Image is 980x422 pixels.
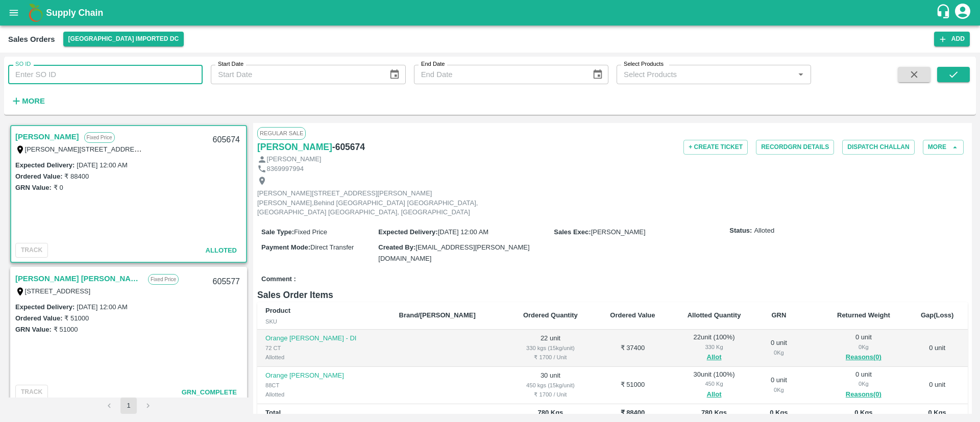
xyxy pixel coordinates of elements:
[15,130,79,143] a: [PERSON_NAME]
[63,32,184,46] button: Select DC
[591,228,646,236] span: [PERSON_NAME]
[378,228,437,236] label: Expected Delivery :
[15,161,75,169] label: Expected Delivery :
[77,161,127,169] label: [DATE] 12:00 AM
[46,6,936,20] a: Supply Chain
[620,68,791,81] input: Select Products
[707,352,722,363] button: Allot
[588,65,607,84] button: Choose date
[829,333,899,363] div: 0 unit
[729,226,752,236] label: Status:
[261,275,296,284] label: Comment :
[261,228,294,236] label: Sale Type :
[679,370,749,401] div: 30 unit ( 100 %)
[15,272,143,285] a: [PERSON_NAME] [PERSON_NAME] Sugdare
[683,140,748,155] button: + Create Ticket
[829,379,899,388] div: 0 Kg
[921,311,953,319] b: Gap(Loss)
[701,409,727,416] b: 780 Kgs
[265,334,383,343] p: Orange [PERSON_NAME] - DI
[707,389,722,401] button: Allot
[207,128,246,152] div: 605674
[523,311,578,319] b: Ordered Quantity
[22,97,45,105] strong: More
[265,371,383,381] p: Orange [PERSON_NAME]
[15,314,62,322] label: Ordered Value:
[842,140,915,155] button: Dispatch Challan
[794,68,807,81] button: Open
[514,353,586,362] div: ₹ 1700 / Unit
[934,32,970,46] button: Add
[378,243,415,251] label: Created By :
[766,338,792,357] div: 0 unit
[77,303,127,311] label: [DATE] 12:00 AM
[310,243,354,251] span: Direct Transfer
[595,367,671,404] td: ₹ 51000
[120,398,137,414] button: page 1
[84,132,115,143] p: Fixed Price
[211,65,381,84] input: Start Date
[265,381,383,390] div: 88CT
[679,379,749,388] div: 450 Kg
[837,311,890,319] b: Returned Weight
[771,311,786,319] b: GRN
[294,228,327,236] span: Fixed Price
[754,226,774,236] span: Alloted
[25,145,635,153] label: [PERSON_NAME][STREET_ADDRESS][PERSON_NAME][PERSON_NAME],Behind [GEOGRAPHIC_DATA] [GEOGRAPHIC_DATA...
[64,314,89,322] label: ₹ 51000
[621,409,645,416] b: ₹ 88400
[206,246,237,254] span: Alloted
[8,92,47,110] button: More
[15,326,52,333] label: GRN Value:
[756,140,834,155] button: RecordGRN Details
[936,4,953,22] div: customer-support
[679,342,749,352] div: 330 Kg
[506,330,595,367] td: 22 unit
[829,352,899,363] button: Reasons(0)
[265,307,290,314] b: Product
[15,60,31,68] label: SO ID
[514,390,586,399] div: ₹ 1700 / Unit
[257,140,332,154] h6: [PERSON_NAME]
[25,287,91,295] label: [STREET_ADDRESS]
[928,409,946,416] b: 0 Kgs
[829,389,899,401] button: Reasons(0)
[182,388,237,396] span: GRN_Complete
[378,243,529,262] span: [EMAIL_ADDRESS][PERSON_NAME][DOMAIN_NAME]
[385,65,404,84] button: Choose date
[257,189,487,217] p: [PERSON_NAME][STREET_ADDRESS][PERSON_NAME][PERSON_NAME],Behind [GEOGRAPHIC_DATA] [GEOGRAPHIC_DATA...
[688,311,741,319] b: Allotted Quantity
[766,348,792,357] div: 0 Kg
[766,376,792,394] div: 0 unit
[399,311,476,319] b: Brand/[PERSON_NAME]
[46,8,103,18] b: Supply Chain
[265,409,281,416] b: Total
[514,381,586,390] div: 450 kgs (15kg/unit)
[26,3,46,23] img: logo
[506,367,595,404] td: 30 unit
[148,274,179,285] p: Fixed Price
[906,367,968,404] td: 0 unit
[2,1,26,24] button: open drawer
[64,172,89,180] label: ₹ 88400
[218,60,243,68] label: Start Date
[953,2,972,23] div: account of current user
[267,155,322,164] p: [PERSON_NAME]
[15,303,75,311] label: Expected Delivery :
[923,140,964,155] button: More
[257,288,968,302] h6: Sales Order Items
[54,184,63,191] label: ₹ 0
[766,385,792,394] div: 0 Kg
[906,330,968,367] td: 0 unit
[265,390,383,399] div: Allotted
[15,172,62,180] label: Ordered Value:
[265,317,383,326] div: SKU
[267,164,304,174] p: 8369997994
[8,65,203,84] input: Enter SO ID
[537,409,563,416] b: 780 Kgs
[8,33,55,46] div: Sales Orders
[595,330,671,367] td: ₹ 37400
[100,398,158,414] nav: pagination navigation
[414,65,584,84] input: End Date
[265,353,383,362] div: Allotted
